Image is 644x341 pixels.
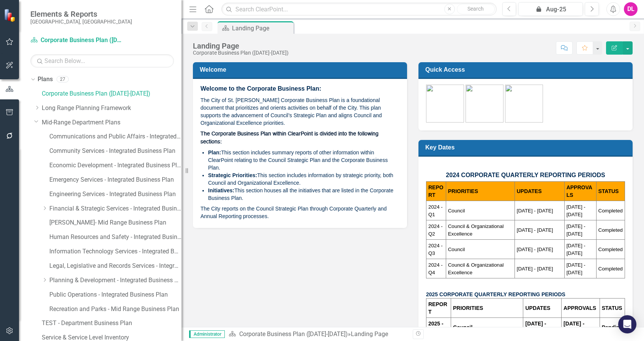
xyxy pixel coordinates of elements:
[42,104,182,113] a: Long Range Planning Framework
[221,3,496,16] input: Search ClearPoint...
[30,19,132,25] small: [GEOGRAPHIC_DATA], [GEOGRAPHIC_DATA]
[598,266,623,272] span: Completed
[49,262,182,270] a: Legal, Legislative and Records Services - Integrated Business Plan
[523,299,562,318] th: UPDATES
[42,90,182,98] a: Corporate Business Plan ([DATE]-[DATE])
[446,172,605,178] span: 2024 CORPORATE QUARTERLY REPORTING PERIODS
[598,208,623,214] span: Completed
[562,299,600,318] th: APPROVALS
[38,75,53,84] a: Plans
[518,2,583,16] button: Aug-25
[49,305,182,314] a: Recreation and Parks - Mid Range Business Plan
[200,85,321,92] span: Welcome to the Corporate Business Plan:
[517,266,553,272] span: [DATE] - [DATE]
[49,291,182,299] a: Public Operations - Integrated Business Plan
[448,208,465,214] span: Council
[239,330,348,338] a: Corporate Business Plan ([DATE]-[DATE])
[600,299,625,318] th: STATUS
[453,324,472,330] strong: Council
[49,190,182,199] a: Engineering Services - Integrated Business Plan
[563,321,584,334] strong: [DATE] - [DATE]
[49,147,182,156] a: Community Services - Integrated Business Plan
[426,299,451,318] th: REPORT
[49,161,182,170] a: Economic Development - Integrated Business Plan
[596,182,625,201] th: STATUS
[598,247,623,252] span: Completed
[208,149,221,156] strong: Plan:
[466,85,504,123] img: Assignments.png
[521,5,580,14] div: Aug-25
[42,118,182,127] a: Mid-Range Department Plans
[618,315,636,333] div: Open Intercom Messenger
[428,204,443,217] span: 2024 - Q1
[208,149,399,171] li: This section includes summary reports of other information within ClearPoint relating to the Coun...
[3,8,17,22] img: ClearPoint Strategy
[517,227,553,233] span: [DATE] - [DATE]
[567,243,586,256] span: [DATE] - [DATE]
[426,85,464,123] img: CBP-green%20v2.png
[467,6,484,12] span: Search
[208,171,399,187] li: This section includes information by strategic priority, both Council and Organizational Excellence.
[515,182,564,201] th: UPDATES
[42,319,182,328] a: TEST - Department Business Plan
[598,227,623,233] span: Completed
[193,42,289,50] div: Landing Page
[428,262,443,275] span: 2024 - Q4
[448,262,504,275] span: Council & Organizational Excellence
[49,204,182,213] a: Financial & Strategic Services - Integrated Business Plan
[451,299,523,318] th: PRIORITIES
[428,223,443,237] span: 2024 - Q2
[425,144,628,151] h3: Key Dates
[567,262,586,275] span: [DATE] - [DATE]
[425,66,628,73] h3: Quick Access
[624,2,638,16] button: DL
[200,66,403,73] h3: Welcome
[428,243,443,256] span: 2024 - Q3
[446,182,515,201] th: PRIORITIES
[448,223,504,237] span: Council & Organizational Excellence
[457,4,495,14] button: Search
[30,36,125,45] a: Corporate Business Plan ([DATE]-[DATE])
[564,182,596,201] th: APPROVALS
[232,24,292,33] div: Landing Page
[49,247,182,256] a: Information Technology Services - Integrated Business Plan
[30,54,174,68] input: Search Below...
[517,208,553,214] span: [DATE] - [DATE]
[49,132,182,141] a: Communications and Public Affairs - Integrated Business Plan ([DATE]-[DATE])
[448,247,465,252] span: Council
[200,95,399,128] p: The City of St. [PERSON_NAME] Corporate Business Plan is a foundational document that prioritizes...
[229,330,441,339] div: »
[567,223,586,237] span: [DATE] - [DATE]
[567,204,586,217] span: [DATE] - [DATE]
[428,321,444,334] strong: 2025 - Q1
[189,330,225,338] span: Administrator
[525,321,546,334] strong: [DATE] - [DATE]
[200,206,387,219] span: The City reports on the Council Strategic Plan through Corporate Quarterly and Annual Reporting p...
[49,176,182,184] a: Emergency Services - Integrated Business Plan
[426,182,446,201] th: REPORT
[49,276,182,285] a: Planning & Development - Integrated Business Plan
[49,233,182,242] a: Human Resources and Safety - Integrated Business Plan
[602,324,623,330] strong: Pending
[57,76,69,83] div: 27
[200,131,379,145] span: The Corporate Business Plan within ClearPoint is divided into the following sections:
[30,9,132,19] span: Elements & Reports
[208,172,256,178] strong: Strategic Priorities
[517,247,553,252] span: [DATE] - [DATE]
[505,85,543,123] img: Training-green%20v2.png
[351,330,388,338] div: Landing Page
[426,291,565,297] strong: 2025 CORPORATE QUARTERLY REPORTING PERIODS
[208,187,399,202] li: This section houses all the initiatives that are listed in the Corporate Business Plan.
[208,187,234,193] strong: Initiatives:
[256,172,257,178] strong: :
[193,50,289,56] div: Corporate Business Plan ([DATE]-[DATE])
[49,218,182,227] a: [PERSON_NAME]- Mid Range Business Plan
